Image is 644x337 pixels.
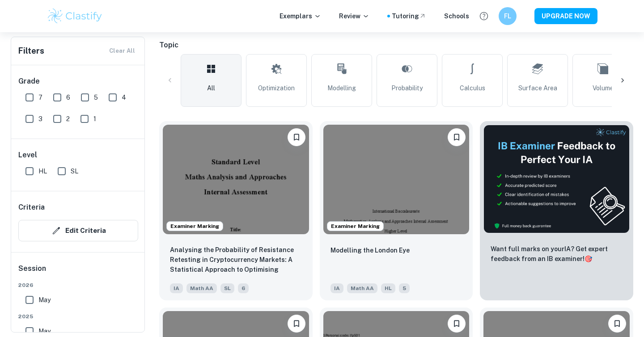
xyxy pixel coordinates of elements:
[593,83,614,93] span: Volume
[608,315,626,333] button: Bookmark
[518,83,557,93] span: Surface Area
[38,114,42,124] span: 3
[38,295,51,305] span: May
[18,312,138,320] span: 2025
[94,93,98,102] span: 5
[186,283,217,293] span: Math AA
[339,11,369,21] p: Review
[66,114,70,124] span: 2
[327,83,356,93] span: Modelling
[220,283,234,293] span: SL
[330,245,410,255] p: Modelling the London Eye
[491,244,623,264] p: Want full marks on your IA ? Get expert feedback from an IB examiner!
[66,93,70,102] span: 6
[47,7,103,25] img: Clastify logo
[18,202,45,213] h6: Criteria
[207,83,215,93] span: All
[258,83,295,93] span: Optimization
[288,128,305,146] button: Bookmark
[38,326,51,336] span: May
[347,283,377,293] span: Math AA
[330,283,343,293] span: IA
[159,121,313,300] a: Examiner MarkingBookmarkAnalysing the Probability of Resistance Retesting in Cryptocurrency Marke...
[18,263,138,281] h6: Session
[483,125,630,233] img: Thumbnail
[167,222,223,230] span: Examiner Marking
[320,121,473,300] a: Examiner MarkingBookmarkModelling the London EyeIAMath AAHL5
[476,8,491,24] button: Help and Feedback
[323,125,470,234] img: Math AA IA example thumbnail: Modelling the London Eye
[448,128,466,146] button: Bookmark
[585,255,592,262] span: 🎯
[480,121,633,300] a: ThumbnailWant full marks on yourIA? Get expert feedback from an IB examiner!
[122,93,126,102] span: 4
[327,222,383,230] span: Examiner Marking
[18,281,138,289] span: 2026
[288,315,305,333] button: Bookmark
[159,40,633,51] h6: Topic
[170,283,183,293] span: IA
[18,150,138,160] h6: Level
[38,166,47,176] span: HL
[93,114,96,124] span: 1
[238,283,249,293] span: 6
[444,11,469,21] a: Schools
[534,8,597,24] button: UPGRADE NOW
[381,283,395,293] span: HL
[280,11,321,21] p: Exemplars
[460,83,485,93] span: Calculus
[503,11,513,21] h6: FL
[71,166,78,176] span: SL
[170,245,302,275] p: Analysing the Probability of Resistance Retesting in Cryptocurrency Markets: A Statistical Approa...
[38,93,42,102] span: 7
[18,76,138,87] h6: Grade
[391,83,423,93] span: Probability
[399,283,410,293] span: 5
[163,125,309,234] img: Math AA IA example thumbnail: Analysing the Probability of Resistance
[392,11,426,21] a: Tutoring
[448,315,466,333] button: Bookmark
[18,220,138,241] button: Edit Criteria
[499,7,517,25] button: FL
[18,45,44,57] h6: Filters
